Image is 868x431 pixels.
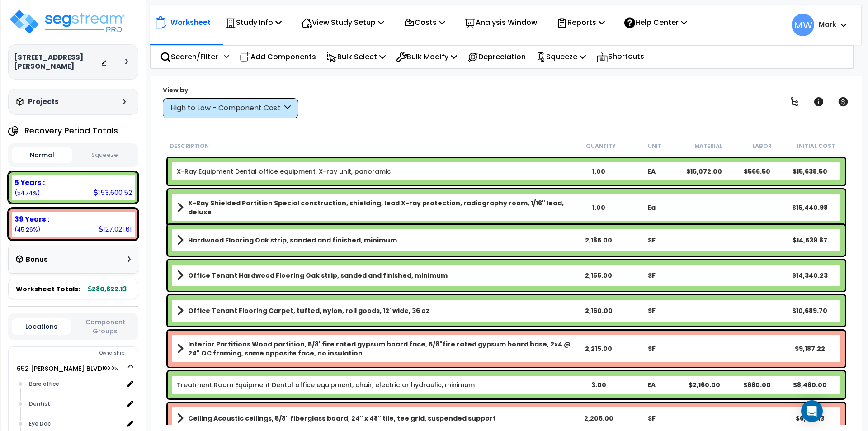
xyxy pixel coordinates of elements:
[75,147,135,163] button: Squeeze
[27,418,123,429] div: Eye Doc
[26,256,48,264] h3: Bonus
[240,51,316,63] p: Add Components
[188,340,572,358] b: Interior Partitions Wood partition, 5/8"fire rated gypsum board face, 5/8"fire rated gypsum board...
[28,97,59,106] h3: Projects
[783,203,836,212] div: $15,440.98
[88,284,127,294] b: 280,622.13
[694,142,722,150] small: Material
[462,46,531,67] div: Depreciation
[16,284,80,294] span: Worksheet Totals:
[188,414,496,423] b: Ceiling Acoustic ceilings, 5/8" fiberglass board, 24" x 48" tile, tee grid, suspended support
[819,19,836,29] b: Mark
[572,203,625,212] div: 1.00
[404,16,445,28] p: Costs
[572,380,625,389] div: 3.00
[177,269,572,282] a: Assembly Title
[572,271,625,280] div: 2,155.00
[465,16,537,28] p: Analysis Window
[94,188,132,197] div: 153,600.52
[301,16,384,28] p: View Study Setup
[572,306,625,315] div: 2,160.00
[75,317,135,336] button: Component Groups
[572,167,625,176] div: 1.00
[572,236,625,245] div: 2,185.00
[177,167,391,176] a: Individual Item
[731,167,783,176] div: $566.50
[14,178,45,187] b: 5 Years :
[625,167,678,176] div: EA
[17,364,102,373] a: 652 [PERSON_NAME] BLVD 100.0%
[160,51,218,63] p: Search/Filter
[783,414,836,423] div: $6,712.13
[12,318,71,335] button: Locations
[625,306,678,315] div: SF
[625,236,678,245] div: SF
[188,236,397,245] b: Hardwood Flooring Oak strip, sanded and finished, minimum
[177,199,572,217] a: Assembly Title
[792,14,814,36] span: MW
[596,50,644,63] p: Shortcuts
[467,51,526,63] p: Depreciation
[235,46,321,67] div: Add Components
[752,142,772,150] small: Labor
[27,398,123,409] div: Dentist
[177,340,572,358] a: Assembly Title
[801,400,823,422] div: Open Intercom Messenger
[99,224,132,234] div: 127,021.61
[396,51,457,63] p: Bulk Modify
[14,53,101,71] h3: [STREET_ADDRESS][PERSON_NAME]
[783,167,836,176] div: $15,638.50
[572,414,625,423] div: 2,205.00
[188,271,448,280] b: Office Tenant Hardwood Flooring Oak strip, sanded and finished, minimum
[783,344,836,353] div: $9,187.22
[102,363,126,374] span: 100.0%
[783,306,836,315] div: $10,689.70
[188,306,429,315] b: Office Tenant Flooring Carpet, tufted, nylon, roll goods, 12' wide, 36 oz
[170,142,209,150] small: Description
[625,203,678,212] div: Ea
[536,51,586,63] p: Squeeze
[14,226,40,233] small: 45.26428831539408%
[678,380,731,389] div: $2,160.00
[163,85,298,95] div: View by:
[177,380,475,389] a: Individual Item
[326,51,386,63] p: Bulk Select
[783,236,836,245] div: $14,539.87
[188,199,572,217] b: X-Ray Shielded Partition Special construction, shielding, lead X-ray protection, radiography room...
[625,414,678,423] div: SF
[170,16,211,28] p: Worksheet
[24,126,118,135] h4: Recovery Period Totals
[557,16,605,28] p: Reports
[625,271,678,280] div: SF
[625,344,678,353] div: SF
[177,234,572,246] a: Assembly Title
[678,167,731,176] div: $15,072.00
[731,380,783,389] div: $660.00
[797,142,835,150] small: Initial Cost
[783,271,836,280] div: $14,340.23
[572,344,625,353] div: 2,215.00
[591,46,649,68] div: Shortcuts
[170,103,282,114] div: High to Low - Component Cost
[625,380,678,389] div: EA
[177,304,572,317] a: Assembly Title
[8,8,126,35] img: logo_pro_r.png
[12,147,72,163] button: Normal
[14,214,49,224] b: 39 Years :
[27,348,138,359] div: Ownership
[27,379,123,389] div: Bare office
[586,142,616,150] small: Quantity
[14,189,40,197] small: 54.73571168460592%
[177,412,572,425] a: Assembly Title
[225,16,282,28] p: Study Info
[648,142,661,150] small: Unit
[783,380,836,389] div: $8,460.00
[624,16,687,28] p: Help Center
